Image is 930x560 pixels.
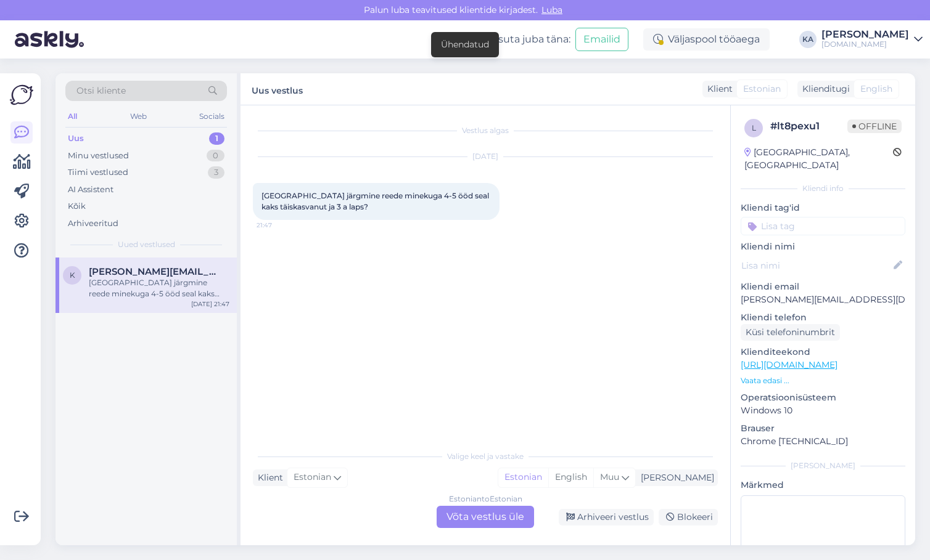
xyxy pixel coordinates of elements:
[197,108,227,124] div: Socials
[741,217,905,235] input: Lisa tag
[68,184,113,196] div: AI Assistent
[702,83,733,95] div: Klient
[743,83,781,95] span: Estonian
[253,125,718,136] div: Vestlus algas
[741,391,905,404] p: Operatsioonisüsteem
[441,38,489,51] div: Ühendatud
[752,123,756,132] span: l
[741,240,905,253] p: Kliendi nimi
[261,191,491,211] span: [GEOGRAPHIC_DATA] järgmine reede minekuga 4-5 ööd seal kaks täiskasvanut ja 3 a laps?
[118,239,175,250] span: Uued vestlused
[741,375,905,386] p: Vaata edasi ...
[294,471,331,484] span: Estonian
[741,479,905,492] p: Märkmed
[741,201,905,214] p: Kliendi tag'id
[437,506,534,528] div: Võta vestlus üle
[741,359,837,370] a: [URL][DOMAIN_NAME]
[744,146,893,172] div: [GEOGRAPHIC_DATA], [GEOGRAPHIC_DATA]
[821,39,909,49] div: [DOMAIN_NAME]
[600,471,619,482] span: Muu
[68,132,84,145] div: Uus
[253,151,718,162] div: [DATE]
[128,108,149,124] div: Web
[797,83,850,95] div: Klienditugi
[741,460,905,471] div: [PERSON_NAME]
[209,132,224,145] div: 1
[741,324,840,341] div: Küsi telefoninumbrit
[449,493,522,505] div: Estonian to Estonian
[821,30,909,39] div: [PERSON_NAME]
[548,468,593,487] div: English
[770,119,847,134] div: # lt8pexu1
[559,509,654,526] div: Arhiveeri vestlus
[208,166,224,179] div: 3
[68,166,128,179] div: Tiimi vestlused
[252,81,303,97] label: Uus vestlus
[575,28,628,51] button: Emailid
[89,266,217,277] span: kristin@osmussaar.ee
[253,471,283,484] div: Klient
[741,311,905,324] p: Kliendi telefon
[68,200,86,213] div: Kõik
[847,120,902,133] span: Offline
[741,280,905,293] p: Kliendi email
[65,108,80,124] div: All
[643,28,770,51] div: Väljaspool tööaega
[741,293,905,306] p: [PERSON_NAME][EMAIL_ADDRESS][DOMAIN_NAME]
[799,31,817,48] div: KA
[860,83,892,95] span: English
[68,217,118,230] div: Arhiveeritud
[741,346,905,359] p: Klienditeekond
[10,83,33,107] img: Askly Logo
[191,299,229,309] div: [DATE] 21:47
[538,4,566,15] span: Luba
[741,404,905,417] p: Windows 10
[70,270,75,280] span: k
[741,259,891,272] input: Lisa nimi
[741,422,905,435] p: Brauser
[636,471,714,484] div: [PERSON_NAME]
[253,451,718,462] div: Valige keel ja vastake
[89,277,229,299] div: [GEOGRAPHIC_DATA] järgmine reede minekuga 4-5 ööd seal kaks täiskasvanut ja 3 a laps?
[76,84,126,97] span: Otsi kliente
[659,509,718,526] div: Blokeeri
[741,183,905,194] div: Kliendi info
[498,468,548,487] div: Estonian
[741,435,905,448] p: Chrome [TECHNICAL_ID]
[207,150,224,162] div: 0
[821,30,923,49] a: [PERSON_NAME][DOMAIN_NAME]
[68,150,129,162] div: Minu vestlused
[257,221,303,230] span: 21:47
